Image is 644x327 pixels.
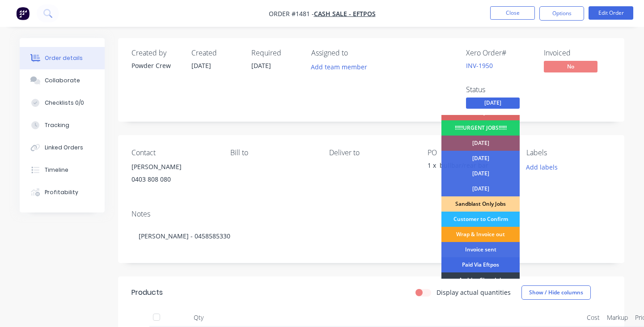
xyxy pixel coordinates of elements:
div: Markup [603,309,631,327]
label: Display actual quantities [436,288,511,297]
a: INV-1950 [466,61,493,70]
div: Status [466,85,533,94]
button: Close [490,6,535,20]
div: Contact [131,149,216,157]
button: Tracking [20,114,105,136]
button: [DATE] [466,98,520,111]
button: Linked Orders [20,136,105,159]
button: Collaborate [20,69,105,92]
div: Invoiced [544,49,611,57]
div: Labels [526,149,611,157]
div: Powder Crew [131,61,181,70]
div: [PERSON_NAME] - 0458585330 [131,222,611,250]
div: [PERSON_NAME] [131,161,216,173]
div: Required [251,49,301,57]
button: Show / Hide columns [521,285,591,300]
button: Profitability [20,181,105,204]
div: Linked Orders [45,144,83,152]
div: Deliver to [329,149,414,157]
div: [DATE] [441,166,520,181]
div: Tracking [45,121,69,129]
div: Order details [45,54,83,62]
div: [DATE] [441,181,520,196]
button: Order details [20,47,105,69]
span: Order #1481 - [269,9,314,18]
div: PO [428,149,512,157]
a: Cash Sale - EFTPOS [314,9,376,18]
div: [DATE] [441,136,520,151]
button: Options [539,6,584,21]
button: Add team member [306,61,372,73]
div: [DATE] [441,151,520,166]
div: Checklists 0/0 [45,99,84,107]
div: Cost [583,309,603,327]
div: 1 x bullbar/rear bar [428,161,512,173]
div: Xero Order # [466,49,533,57]
div: Customer to Confirm [441,212,520,227]
div: Timeline [45,166,68,174]
div: Invoice sent [441,242,520,257]
span: [DATE] [251,61,271,70]
div: Collaborate [45,76,80,85]
button: Checklists 0/0 [20,92,105,114]
span: [DATE] [466,98,520,109]
div: 0403 808 080 [131,173,216,186]
div: Sandblast Only Jobs [441,196,520,212]
button: Add team member [311,61,372,73]
div: Archive Close Job [441,272,520,288]
div: !!!!!!URGENT JOBS!!!!!! [441,120,520,136]
div: Created by [131,49,181,57]
div: Notes [131,210,611,218]
span: [DATE] [191,61,211,70]
span: No [544,61,597,72]
button: Add labels [521,161,563,173]
button: Timeline [20,159,105,181]
div: Products [131,287,163,298]
div: Bill to [230,149,315,157]
div: Wrap & Invoice out [441,227,520,242]
div: Assigned to [311,49,401,57]
div: Qty [172,309,225,327]
img: Factory [16,7,30,20]
div: Created [191,49,241,57]
div: Paid Via Eftpos [441,257,520,272]
div: [PERSON_NAME]0403 808 080 [131,161,216,189]
div: Profitability [45,188,78,196]
button: Edit Order [589,6,633,20]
